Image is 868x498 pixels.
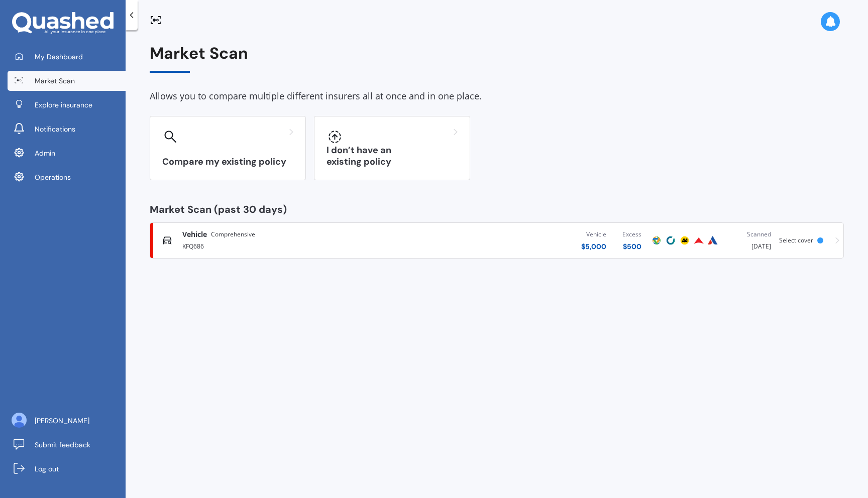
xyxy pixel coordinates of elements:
span: Notifications [35,124,75,134]
a: Submit feedback [8,435,126,455]
div: [DATE] [728,229,771,252]
div: Vehicle [581,229,606,239]
span: Operations [35,172,71,182]
span: My Dashboard [35,52,83,62]
span: Explore insurance [35,100,92,110]
span: Submit feedback [35,440,90,450]
a: Notifications [8,119,126,139]
h3: Compare my existing policy [162,156,293,168]
div: $ 5,000 [581,241,606,252]
div: Market Scan [150,44,844,73]
span: Select cover [779,236,813,244]
h3: I don’t have an existing policy [327,145,458,168]
a: VehicleComprehensiveKFQ686Vehicle$5,000Excess$500ProtectaCoveAAProvidentAutosureScanned[DATE]Sele... [150,222,844,259]
div: Excess [622,229,641,239]
span: Admin [35,148,55,158]
img: Protecta [650,234,663,246]
a: Operations [8,167,126,187]
img: ALV-UjU6YHOUIM1AGx_4vxbOkaOq-1eqc8a3URkVIJkc_iWYmQ98kTe7fc9QMVOBV43MoXmOPfWPN7JjnmUwLuIGKVePaQgPQ... [12,413,27,428]
span: [PERSON_NAME] [35,416,89,426]
a: Explore insurance [8,95,126,115]
span: Comprehensive [211,229,255,239]
div: Scanned [728,229,771,239]
span: Vehicle [182,229,207,239]
div: Market Scan (past 30 days) [150,204,844,214]
a: Market Scan [8,71,126,91]
img: Provident [693,234,705,246]
div: Allows you to compare multiple different insurers all at once and in one place. [150,89,844,104]
span: Market Scan [35,76,75,86]
div: KFQ686 [182,239,406,252]
a: Log out [8,459,126,479]
span: Log out [35,464,59,474]
img: Cove [665,234,677,246]
img: Autosure [707,234,719,246]
a: My Dashboard [8,47,126,67]
a: [PERSON_NAME] [8,411,126,431]
div: $ 500 [622,241,641,252]
a: Admin [8,143,126,163]
img: AA [679,234,691,246]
